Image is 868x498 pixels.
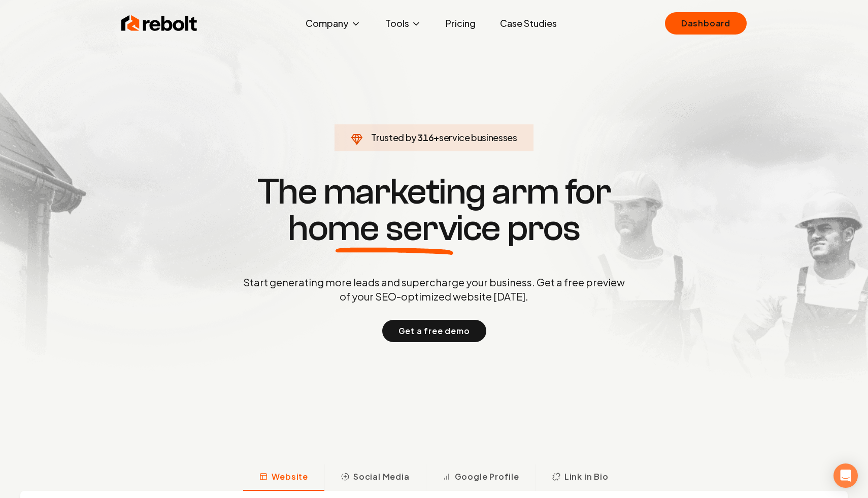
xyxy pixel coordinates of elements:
[288,210,500,247] span: home service
[665,12,747,35] a: Dashboard
[353,471,410,483] span: Social Media
[418,130,433,145] span: 316
[190,174,678,247] h1: The marketing arm for pros
[439,131,517,143] span: service businesses
[433,131,439,143] span: +
[371,131,416,143] span: Trusted by
[564,471,609,483] span: Link in Bio
[243,464,324,491] button: Website
[324,464,426,491] button: Social Media
[426,464,536,491] button: Google Profile
[272,471,308,483] span: Website
[297,13,369,34] button: Company
[492,13,565,34] a: Case Studies
[377,13,429,34] button: Tools
[438,13,484,34] a: Pricing
[536,464,625,491] button: Link in Bio
[833,463,858,488] div: Open Intercom Messenger
[121,13,197,34] img: Rebolt Logo
[455,471,519,483] span: Google Profile
[382,320,486,342] button: Get a free demo
[241,275,627,304] p: Start generating more leads and supercharge your business. Get a free preview of your SEO-optimiz...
